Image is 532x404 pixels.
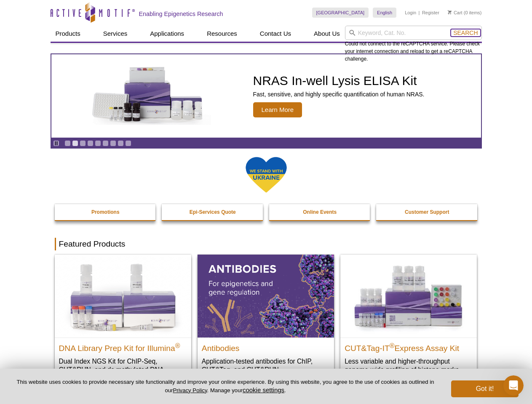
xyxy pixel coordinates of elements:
span: Search [453,29,478,36]
a: Go to slide 9 [125,140,131,146]
img: NRAS In-well Lysis ELISA Kit [85,67,211,125]
a: About Us [309,26,345,42]
a: Contact Us [255,26,296,42]
strong: Customer Support [405,209,449,215]
a: Customer Support [376,204,478,220]
a: Privacy Policy [173,387,207,393]
li: | [419,8,420,18]
a: Go to slide 4 [87,140,94,146]
span: Learn More [253,102,302,117]
a: Go to slide 5 [95,140,101,146]
a: Register [422,10,439,16]
img: DNA Library Prep Kit for Illumina [55,255,191,337]
p: Fast, sensitive, and highly specific quantification of human NRAS. [253,90,425,98]
a: English [373,8,396,18]
a: All Antibodies Antibodies Application-tested antibodies for ChIP, CUT&Tag, and CUT&RUN. [198,255,334,382]
strong: Online Events [303,209,337,215]
div: Could not connect to the reCAPTCHA service. Please check your internet connection and reload to g... [345,26,482,63]
a: Go to slide 6 [102,140,109,146]
a: Products [51,26,86,42]
a: Go to slide 1 [64,140,71,146]
article: NRAS In-well Lysis ELISA Kit [51,54,481,138]
p: Dual Index NGS Kit for ChIP-Seq, CUT&RUN, and ds methylated DNA assays. [59,357,187,383]
a: Online Events [269,204,371,220]
h2: CUT&Tag-IT Express Assay Kit [345,340,473,353]
a: NRAS In-well Lysis ELISA Kit NRAS In-well Lysis ELISA Kit Fast, sensitive, and highly specific qu... [51,54,481,138]
button: Got it! [451,380,519,397]
img: All Antibodies [198,255,334,337]
a: Services [98,26,133,42]
button: cookie settings [243,386,284,393]
img: CUT&Tag-IT® Express Assay Kit [340,255,477,337]
iframe: Intercom live chat [503,375,524,396]
h2: NRAS In-well Lysis ELISA Kit [253,74,425,87]
a: Go to slide 7 [110,140,116,146]
img: We Stand With Ukraine [245,156,287,194]
p: Less variable and higher-throughput genome-wide profiling of histone marks​. [345,357,473,374]
img: Your Cart [448,10,452,14]
strong: Epi-Services Quote [190,209,236,215]
a: Toggle autoplay [53,140,59,146]
a: Applications [145,26,189,42]
a: Go to slide 8 [118,140,124,146]
a: [GEOGRAPHIC_DATA] [312,8,369,18]
a: Epi-Services Quote [162,204,264,220]
a: Go to slide 2 [72,140,78,146]
a: Login [405,10,416,16]
strong: Promotions [91,209,120,215]
h2: Antibodies [202,340,330,353]
a: DNA Library Prep Kit for Illumina DNA Library Prep Kit for Illumina® Dual Index NGS Kit for ChIP-... [55,255,191,391]
h2: DNA Library Prep Kit for Illumina [59,340,187,353]
h2: Featured Products [55,238,478,250]
sup: ® [390,342,395,349]
a: Cart [448,10,462,16]
input: Keyword, Cat. No. [345,26,482,40]
p: Application-tested antibodies for ChIP, CUT&Tag, and CUT&RUN. [202,357,330,374]
h2: Enabling Epigenetics Research [139,10,223,18]
p: This website uses cookies to provide necessary site functionality and improve your online experie... [13,378,437,394]
sup: ® [175,342,180,349]
a: Resources [202,26,242,42]
li: (0 items) [448,8,482,18]
button: Search [451,29,480,37]
a: Go to slide 3 [80,140,86,146]
a: Promotions [55,204,157,220]
a: CUT&Tag-IT® Express Assay Kit CUT&Tag-IT®Express Assay Kit Less variable and higher-throughput ge... [340,255,477,382]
